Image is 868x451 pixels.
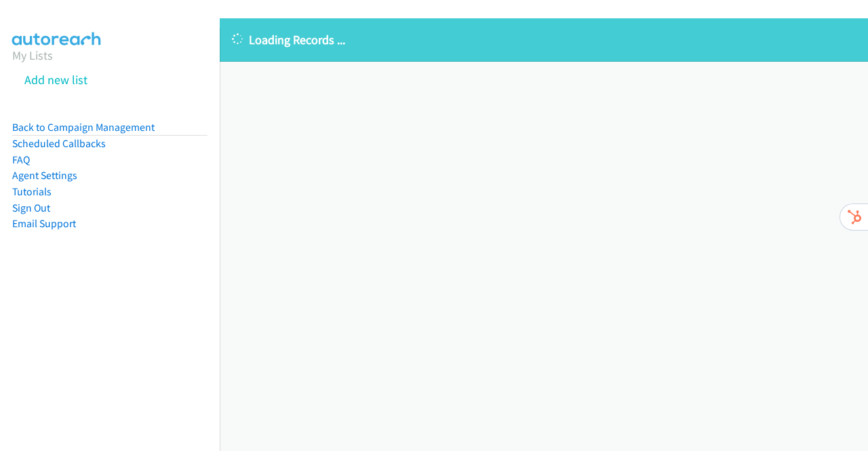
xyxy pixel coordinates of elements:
a: Tutorials [12,185,52,198]
a: Sign Out [12,201,50,214]
a: Agent Settings [12,169,77,182]
a: Scheduled Callbacks [12,137,106,150]
a: Email Support [12,217,76,230]
a: Back to Campaign Management [12,121,155,134]
a: Add new list [24,72,87,87]
a: FAQ [12,153,30,166]
p: Loading Records ... [232,31,856,49]
a: My Lists [12,47,53,63]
